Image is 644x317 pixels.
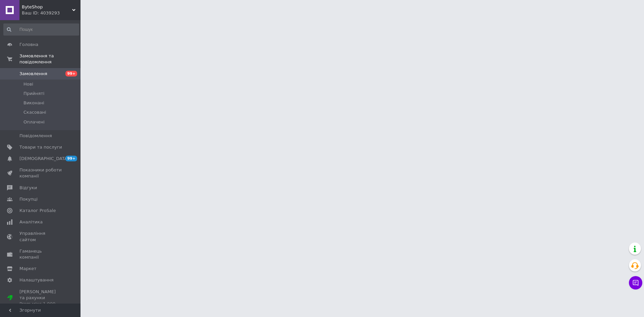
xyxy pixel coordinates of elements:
[19,53,80,65] span: Замовлення та повідомлення
[23,81,33,87] span: Нові
[19,301,62,307] div: Prom мікс 1 000
[19,248,62,260] span: Гаманець компанії
[23,119,45,125] span: Оплачені
[19,42,38,48] span: Головна
[19,71,47,77] span: Замовлення
[23,100,44,106] span: Виконані
[23,91,44,97] span: Прийняті
[19,144,62,150] span: Товари та послуги
[19,219,43,225] span: Аналітика
[19,208,56,214] span: Каталог ProSale
[19,185,37,191] span: Відгуки
[19,196,38,202] span: Покупці
[23,109,46,115] span: Скасовані
[19,277,54,283] span: Налаштування
[22,10,80,16] div: Ваш ID: 4039293
[22,4,72,10] span: ByteShop
[19,167,62,179] span: Показники роботи компанії
[65,71,77,76] span: 99+
[19,289,62,307] span: [PERSON_NAME] та рахунки
[19,156,69,162] span: [DEMOGRAPHIC_DATA]
[3,23,79,36] input: Пошук
[19,230,62,243] span: Управління сайтом
[19,266,37,272] span: Маркет
[629,276,642,289] button: Чат з покупцем
[65,156,77,161] span: 99+
[19,133,52,139] span: Повідомлення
